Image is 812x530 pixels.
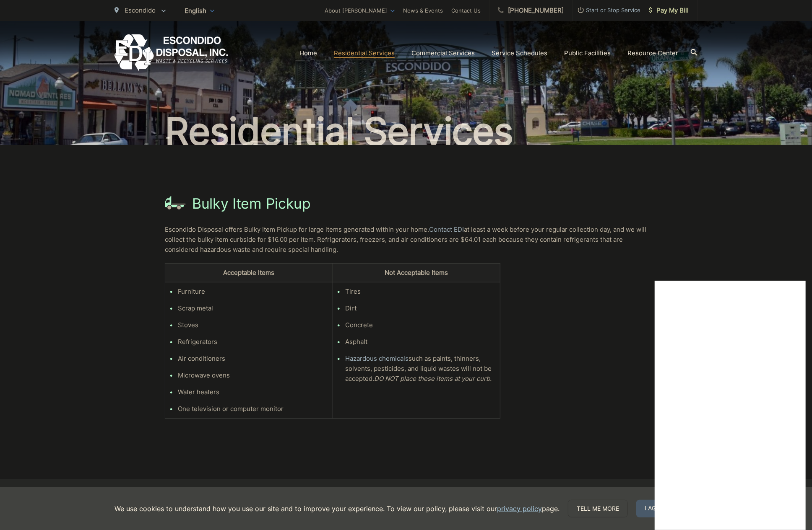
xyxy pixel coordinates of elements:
[497,504,542,514] a: privacy policy
[346,320,496,330] li: Concrete
[636,500,675,517] span: I agree
[223,269,274,277] strong: Acceptable Items
[125,6,156,14] span: Escondido
[178,354,328,364] li: Air conditioners
[325,5,395,16] a: About [PERSON_NAME]
[375,375,492,383] em: DO NOT place these items at your curb.
[492,48,547,58] a: Service Schedules
[385,269,448,277] strong: Not Acceptable Items
[346,354,496,384] li: such as paints, thinners, solvents, pesticides, and liquid wastes will not be accepted.
[115,504,560,514] p: We use cookies to understand how you use our site and to improve your experience. To view our pol...
[564,48,611,58] a: Public Facilities
[429,225,464,235] a: Contact EDI
[346,337,496,347] li: Asphalt
[627,48,678,58] a: Resource Center
[346,287,496,297] li: Tires
[568,500,628,517] a: Tell me more
[192,195,311,212] h1: Bulky Item Pickup
[346,354,409,364] a: Hazardous chemicals
[346,303,496,313] li: Dirt
[178,337,328,347] li: Refrigerators
[178,370,328,380] li: Microwave ovens
[451,5,481,16] a: Contact Us
[649,5,689,16] span: Pay My Bill
[178,404,328,414] li: One television or computer monitor
[403,5,443,16] a: News & Events
[299,48,317,58] a: Home
[178,3,221,18] span: English
[115,111,697,153] h2: Residential Services
[178,303,328,313] li: Scrap metal
[178,387,328,397] li: Water heaters
[178,320,328,330] li: Stoves
[115,34,228,72] a: EDCD logo. Return to the homepage.
[411,48,475,58] a: Commercial Services
[178,287,328,297] li: Furniture
[165,225,646,253] span: Escondido Disposal offers Bulky Item Pickup for large items generated within your home. at least ...
[334,48,395,58] a: Residential Services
